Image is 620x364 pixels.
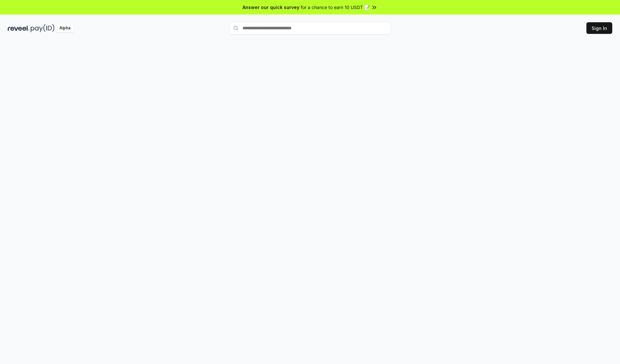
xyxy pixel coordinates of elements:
span: Answer our quick survey [243,4,299,11]
img: pay_id [31,24,55,32]
span: for a chance to earn 10 USDT 📝 [301,4,370,11]
img: reveel_dark [8,24,29,32]
button: Sign In [586,22,612,34]
div: Alpha [56,24,74,32]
